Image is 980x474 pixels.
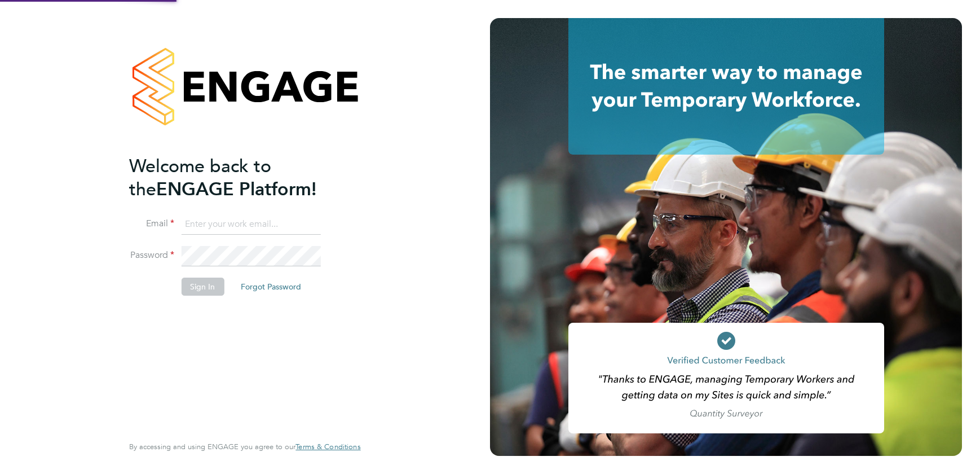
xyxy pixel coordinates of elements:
h2: ENGAGE Platform! [129,155,349,201]
span: By accessing and using ENGAGE you agree to our [129,442,360,451]
span: Welcome back to the [129,155,271,200]
button: Sign In [181,278,224,296]
input: Enter your work email... [181,214,320,235]
a: Terms & Conditions [295,442,360,451]
label: Password [129,249,174,261]
button: Forgot Password [232,278,310,296]
label: Email [129,218,174,230]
